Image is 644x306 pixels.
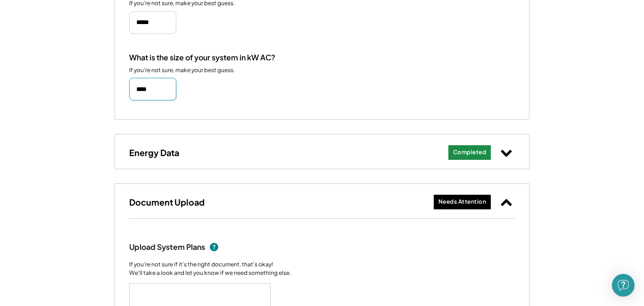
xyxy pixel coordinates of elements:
[453,149,487,157] div: Completed
[129,260,291,277] div: If you're not sure if it's the right document, that's okay! We'll take a look and let you know if...
[438,198,487,206] div: Needs Attention
[129,66,235,74] div: If you're not sure, make your best guess.
[129,242,205,252] div: Upload System Plans
[129,197,205,207] h3: Document Upload
[129,53,275,63] div: What is the size of your system in kW AC?
[129,147,179,158] h3: Energy Data
[612,274,635,297] div: Open Intercom Messenger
